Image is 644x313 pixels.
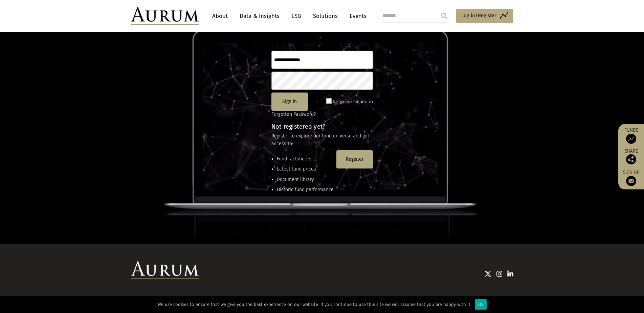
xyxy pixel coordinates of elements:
a: Events [346,10,367,22]
span: Log in/Register [461,11,496,20]
img: Instagram icon [496,270,503,277]
a: Log in/Register [456,9,513,23]
input: Submit [438,9,451,23]
li: Document library [277,176,334,183]
p: Register to explore our fund universe and get access to: [271,132,373,148]
img: Aurum [131,7,199,25]
h4: Not registered yet? [271,124,373,130]
a: About [209,10,231,22]
a: Sign up [622,169,641,186]
img: Linkedin icon [507,270,513,277]
li: Latest fund prices [277,165,334,173]
a: Data & Insights [236,10,283,22]
img: Access Funds [626,134,636,144]
img: Share this post [626,154,636,164]
div: Share [622,149,641,164]
img: Twitter icon [485,270,491,277]
img: Sign up to our newsletter [626,176,636,186]
a: Solutions [310,10,341,22]
img: Aurum Logo [131,261,199,279]
button: Register [336,150,373,168]
li: Fund factsheets [277,155,334,163]
li: Historic fund performance [277,186,334,193]
button: Sign in [271,93,308,111]
label: Keep me signed in [333,98,373,106]
a: Funds [622,127,641,144]
a: ESG [288,10,305,22]
a: Forgotten Password? [271,111,316,117]
div: Ok [475,299,487,310]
